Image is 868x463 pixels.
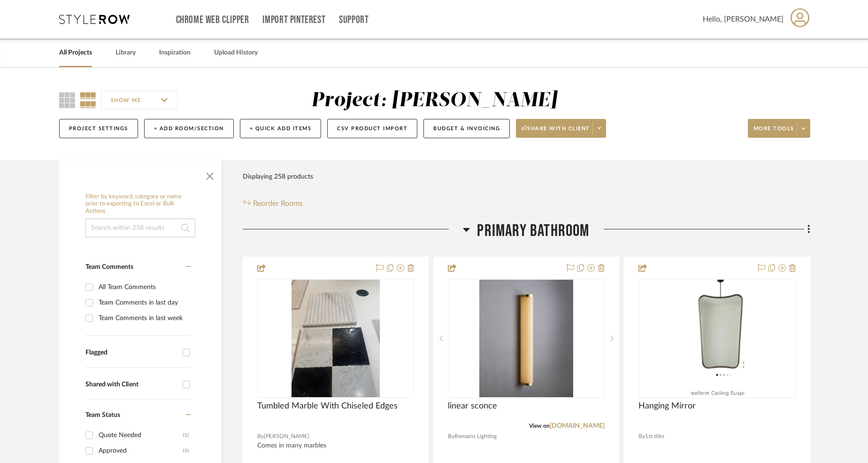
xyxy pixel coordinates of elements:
div: Approved [99,443,183,458]
span: Remains Lighting [454,432,497,441]
span: Hanging Mirror [638,401,696,411]
img: Tumbled Marble With Chiseled Edges [292,280,380,397]
span: 1st dibs [645,432,664,441]
button: More tools [748,119,810,138]
span: More tools [753,125,794,139]
a: Chrome Web Clipper [176,16,249,24]
span: Share with client [522,125,590,139]
a: Upload History [214,47,258,59]
button: + Add Room/Section [144,119,234,138]
span: Primary Bathroom [477,221,589,241]
div: (1) [183,443,189,458]
a: All Projects [59,47,92,59]
a: Library [115,47,136,59]
a: [DOMAIN_NAME] [550,423,605,429]
button: Project Settings [59,119,138,138]
span: By [638,432,645,441]
span: View on [529,423,550,429]
div: All Team Comments [99,280,189,295]
a: Inspiration [159,47,191,59]
div: Displaying 258 products [243,167,313,186]
span: By [448,432,454,441]
a: Support [339,16,369,24]
button: CSV Product Import [327,119,417,138]
span: linear sconce [448,401,497,411]
h6: Filter by keyword, category or name prior to exporting to Excel or Bulk Actions [85,193,195,215]
span: Team Status [85,412,120,418]
div: Team Comments in last week [99,311,189,326]
a: Import Pinterest [262,16,325,24]
span: By [257,432,264,441]
div: Quote Needed [99,428,183,443]
button: Close [200,165,219,184]
button: Budget & Invoicing [423,119,510,138]
div: Project: [PERSON_NAME] [311,91,557,110]
img: linear sconce [479,280,573,397]
span: Hello, [PERSON_NAME] [703,14,784,25]
span: Reorder Rooms [253,198,303,209]
img: Hanging Mirror [690,280,744,397]
span: Tumbled Marble With Chiseled Edges [257,401,398,411]
input: Search within 258 results [85,219,195,237]
span: Team Comments [85,264,133,270]
button: Share with client [516,119,606,138]
span: [PERSON_NAME] [264,432,309,441]
div: Team Comments in last day [99,295,189,310]
div: Flagged [85,349,178,357]
div: (1) [183,428,189,443]
div: Shared with Client [85,381,178,389]
button: + Quick Add Items [240,119,322,138]
button: Reorder Rooms [243,198,303,209]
